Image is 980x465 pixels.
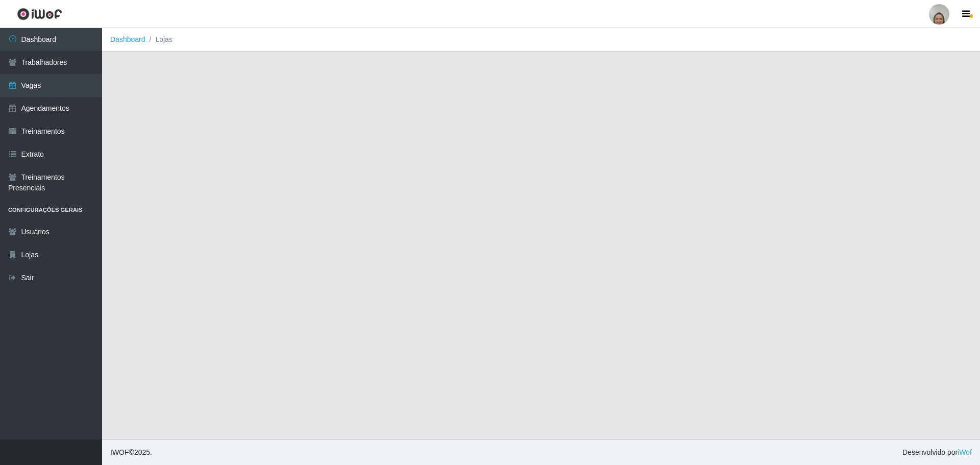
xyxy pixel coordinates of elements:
a: Dashboard [110,35,145,43]
span: © 2025 . [110,447,152,458]
a: iWof [958,448,972,456]
span: Desenvolvido por [902,447,972,458]
li: Lojas [145,34,173,45]
nav: breadcrumb [102,28,980,52]
img: CoreUI Logo [17,8,62,20]
span: IWOF [110,448,129,456]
